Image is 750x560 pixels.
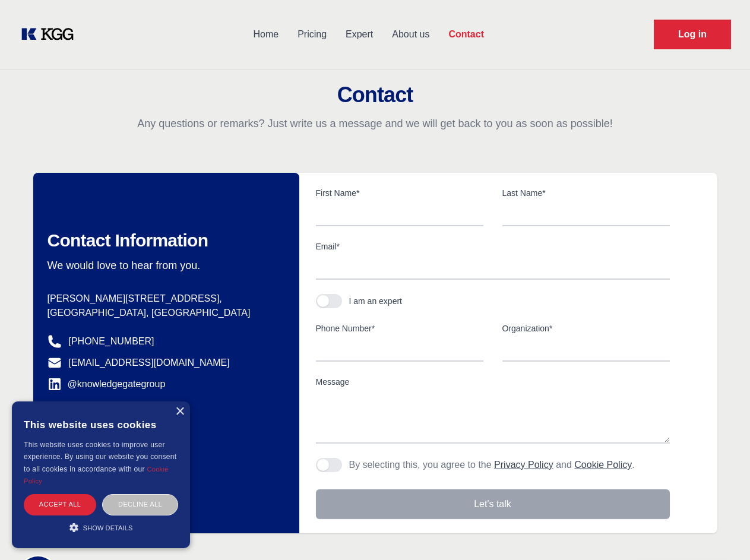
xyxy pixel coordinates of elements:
[439,19,493,50] a: Contact
[69,334,154,349] a: [PHONE_NUMBER]
[316,187,483,199] label: First Name*
[19,25,83,44] a: KOL Knowledge Platform: Talk to Key External Experts (KEE)
[316,241,670,252] label: Email*
[243,19,288,50] a: Home
[102,494,178,515] div: Decline all
[48,230,280,251] h2: Contact Information
[502,187,670,199] label: Last Name*
[24,466,169,485] a: Cookie Policy
[14,116,736,131] p: Any questions or remarks? Just write us a message and we will get back to you as soon as possible!
[288,19,336,50] a: Pricing
[654,20,731,49] a: Request Demo
[48,292,280,306] p: [PERSON_NAME][STREET_ADDRESS],
[24,521,178,533] div: Show details
[502,322,670,334] label: Organization*
[24,494,96,515] div: Accept all
[349,295,403,307] div: I am an expert
[14,83,736,107] h2: Contact
[24,441,176,473] span: This website uses cookies to improve user experience. By using our website you consent to all coo...
[83,524,133,531] span: Show details
[24,410,178,439] div: This website uses cookies
[48,377,166,391] a: @knowledgegategroup
[336,19,382,50] a: Expert
[316,489,670,519] button: Let's talk
[494,460,553,470] a: Privacy Policy
[316,322,483,334] label: Phone Number*
[349,458,635,472] p: By selecting this, you agree to the and .
[48,258,280,273] p: We would love to hear from you.
[382,19,439,50] a: About us
[175,407,184,416] div: Close
[691,503,750,560] iframe: Chat Widget
[316,376,670,388] label: Message
[574,460,632,470] a: Cookie Policy
[48,306,280,320] p: [GEOGRAPHIC_DATA], [GEOGRAPHIC_DATA]
[69,356,230,370] a: [EMAIL_ADDRESS][DOMAIN_NAME]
